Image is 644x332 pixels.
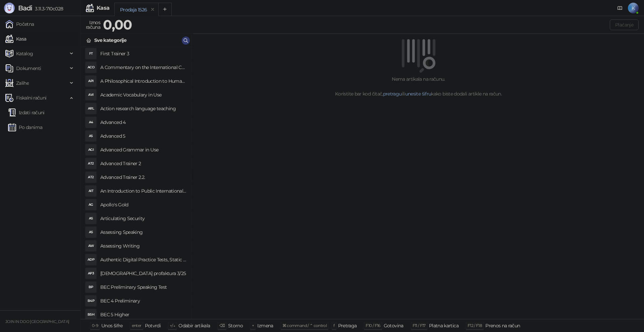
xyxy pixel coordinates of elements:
h4: Action research language teaching [100,103,187,114]
a: pretragu [383,91,402,97]
span: Katalog [16,47,33,60]
span: + [252,323,254,328]
div: Platna kartica [429,321,459,330]
h4: Advanced Grammar in Use [100,144,187,155]
a: Po danima [8,121,42,134]
h4: Academic Vocabulary in Use [100,89,187,100]
h4: A Commentary on the International Convent on Civil and Political Rights [100,62,187,73]
button: Add tab [158,3,172,16]
div: ARL [86,103,96,114]
span: F12 / F18 [468,323,482,328]
div: B4P [86,295,96,306]
div: Kasa [97,5,109,11]
span: enter [132,323,142,328]
div: grid [81,47,193,319]
div: Izmena [257,321,273,330]
h4: First Trainer 3 [100,48,187,59]
span: Badi [18,4,32,12]
div: AP3 [86,268,96,279]
span: ⌫ [219,323,225,328]
h4: Assessing Writing [100,241,187,251]
strong: 0,00 [103,16,132,33]
h4: Assessing Speaking [100,227,187,238]
button: remove [148,7,157,12]
span: Zalihe [16,76,29,90]
small: JOIN IN DOO [GEOGRAPHIC_DATA] [5,319,69,324]
div: AS [86,213,96,224]
div: Sve kategorije [94,37,126,44]
span: 3.11.3-710c028 [32,6,63,12]
div: Nema artikala na računu. Koristite bar kod čitač, ili kako biste dodali artikle na račun. [201,75,636,97]
a: unesite šifru [405,91,431,97]
div: BP [86,282,96,292]
span: ⌘ command / ⌃ control [282,323,327,328]
a: Kasa [5,32,26,46]
div: Pretraga [338,321,357,330]
div: AS [86,227,96,238]
h4: BEC 5 Higher [100,309,187,320]
div: Odabir artikala [178,321,210,330]
span: ↑/↓ [170,323,175,328]
div: AG [86,199,96,210]
div: AVI [86,89,96,100]
div: Storno [228,321,243,330]
img: Logo [4,3,15,13]
div: ADP [86,254,96,265]
h4: Advanced Trainer 2.2. [100,172,187,183]
div: A5 [86,131,96,141]
h4: BEC Preliminary Speaking Test [100,282,187,292]
span: F11 / F17 [413,323,426,328]
div: A4 [86,117,96,128]
h4: Advanced Trainer 2 [100,158,187,169]
div: Potvrdi [145,321,161,330]
div: Unos šifre [101,321,123,330]
span: F10 / F16 [366,323,380,328]
a: Dokumentacija [614,3,625,13]
div: Prenos na račun [485,321,520,330]
h4: Apollo's Gold [100,199,187,210]
div: ACO [86,62,96,73]
h4: Advanced 4 [100,117,187,128]
button: Plaćanje [610,19,639,30]
h4: BEC 4 Preliminary [100,295,187,306]
span: Fiskalni računi [16,91,46,105]
a: Izdati računi [8,106,45,119]
div: AIT [86,186,96,196]
span: K [628,3,639,13]
div: AT2 [86,158,96,169]
h4: [DEMOGRAPHIC_DATA] profaktura 3/25 [100,268,187,279]
a: Početna [5,17,34,31]
div: AT2 [86,172,96,183]
h4: An Introduction to Public International Law [100,186,187,196]
div: Gotovina [384,321,404,330]
h4: Articulating Security [100,213,187,224]
div: FT [86,48,96,59]
h4: Advanced 5 [100,131,187,141]
h4: Authentic Digital Practice Tests, Static online 1ed [100,254,187,265]
span: f [333,323,334,328]
div: Prodaja 1526 [120,6,147,13]
div: Iznos računa [85,18,102,31]
span: Dokumenti [16,62,41,75]
div: AW [86,241,96,251]
span: 0-9 [92,323,98,328]
h4: A Philosophical Introduction to Human Rights [100,76,187,86]
div: B5H [86,309,96,320]
div: AGI [86,144,96,155]
div: API [86,76,96,86]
